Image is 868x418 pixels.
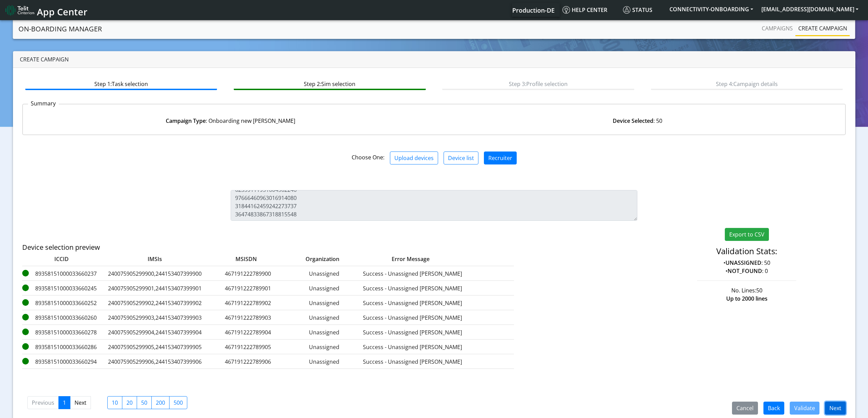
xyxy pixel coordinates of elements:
[209,328,287,336] label: 467191222789904
[290,299,358,307] label: Unassigned
[209,343,287,351] label: 467191222789905
[5,5,34,16] img: logo-telit-cinterion-gw-new.png
[276,255,345,263] label: Organization
[25,77,217,90] btn: Step 1: Task selection
[209,314,287,322] label: 467191222789903
[290,343,358,351] label: Unassigned
[18,22,102,36] a: On-Boarding Manager
[560,3,620,17] a: Help center
[209,299,287,307] label: 467191222789902
[104,299,206,307] label: 240075905299902,244153407399902
[209,358,287,366] label: 467191222789906
[5,3,86,17] a: App Center
[166,117,206,125] strong: Campaign Type
[122,396,137,409] label: 20
[648,246,846,256] h4: Validation Stats:
[22,314,101,322] label: 89358151000033660260
[361,343,464,351] label: Success - Unassigned [PERSON_NAME]
[104,284,206,292] label: 240075905299901,244153407399901
[37,5,87,18] span: App Center
[361,314,464,322] label: Success - Unassigned [PERSON_NAME]
[444,152,478,164] button: Device list
[623,6,652,14] span: Status
[361,299,464,307] label: Success - Unassigned [PERSON_NAME]
[642,294,851,303] div: Up to 2000 lines
[22,270,101,278] label: 89358151000033660237
[434,117,841,125] div: : 50
[348,255,450,263] label: Error Message
[27,117,434,125] div: : Onboarding new [PERSON_NAME]
[22,299,101,307] label: 89358151000033660252
[209,270,287,278] label: 467191222789900
[613,117,653,125] strong: Device Selected
[648,267,846,275] p: • : 0
[562,6,607,14] span: Help center
[104,314,206,322] label: 240075905299903,244153407399903
[620,3,665,17] a: Status
[22,358,101,366] label: 89358151000033660294
[763,402,784,415] button: Back
[484,152,517,164] button: Recruiter
[104,328,206,336] label: 240075905299904,244153407399904
[290,358,358,366] label: Unassigned
[512,6,555,14] span: Production-DE
[290,314,358,322] label: Unassigned
[732,402,758,415] button: Cancel
[28,99,59,107] p: Summary
[169,396,187,409] label: 500
[442,77,634,90] btn: Step 3: Profile selection
[361,358,464,366] label: Success - Unassigned [PERSON_NAME]
[22,284,101,292] label: 89358151000033660245
[22,343,101,351] label: 89358151000033660286
[290,328,358,336] label: Unassigned
[623,6,630,14] img: status.svg
[290,270,358,278] label: Unassigned
[151,396,169,409] label: 200
[22,328,101,336] label: 89358151000033660278
[725,259,761,266] strong: UNASSIGNED
[361,328,464,336] label: Success - Unassigned [PERSON_NAME]
[725,228,769,241] button: Export to CSV
[209,255,274,263] label: MSISDN
[796,21,850,35] a: Create campaign
[361,270,464,278] label: Success - Unassigned [PERSON_NAME]
[104,270,206,278] label: 240075905299900,244153407399900
[361,284,464,292] label: Success - Unassigned [PERSON_NAME]
[209,284,287,292] label: 467191222789901
[58,396,70,409] a: 1
[648,259,846,267] p: • : 50
[104,343,206,351] label: 240075905299905,244153407399905
[22,243,571,251] h5: Device selection preview
[512,3,554,17] a: Your current platform instance
[137,396,152,409] label: 50
[642,286,851,294] div: No. Lines:
[665,3,757,15] button: CONNECTIVITY-ONBOARDING
[22,255,101,263] label: ICCID
[290,284,358,292] label: Unassigned
[728,267,762,275] strong: NOT_FOUND
[759,21,796,35] a: Campaigns
[757,3,863,15] button: [EMAIL_ADDRESS][DOMAIN_NAME]
[790,402,819,415] button: Validate
[390,152,438,164] button: Upload devices
[352,154,384,161] span: Choose One:
[825,402,846,415] button: Next
[13,51,855,68] div: Create campaign
[756,287,762,294] span: 50
[651,77,843,90] btn: Step 4: Campaign details
[107,396,122,409] label: 10
[104,255,206,263] label: IMSIs
[70,396,91,409] a: Next
[562,6,570,14] img: knowledge.svg
[234,77,425,90] btn: Step 2: Sim selection
[104,358,206,366] label: 240075905299906,244153407399906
